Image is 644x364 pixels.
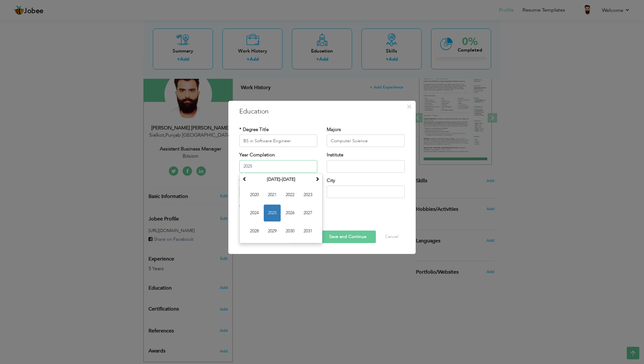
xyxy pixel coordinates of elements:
[264,186,281,203] span: 2021
[239,126,269,133] label: * Degree Title
[315,177,319,181] span: Next Decade
[327,152,343,158] label: Institute
[148,282,228,294] div: Add your educational degree.
[299,186,316,203] span: 2023
[327,177,335,184] label: City
[264,205,281,221] span: 2025
[282,186,299,203] span: 2022
[246,223,263,240] span: 2028
[282,205,299,221] span: 2026
[320,230,376,243] button: Save and Continue
[282,223,299,240] span: 2030
[246,205,263,221] span: 2024
[299,205,316,221] span: 2027
[379,230,405,243] button: Cancel
[327,126,341,133] label: Majors
[264,223,281,240] span: 2029
[404,102,414,112] button: Close
[242,177,247,181] span: Previous Decade
[239,152,275,158] label: Year Completion
[248,175,314,184] th: Select Decade
[407,101,412,112] span: ×
[246,186,263,203] span: 2020
[239,107,405,116] h3: Education
[299,223,316,240] span: 2031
